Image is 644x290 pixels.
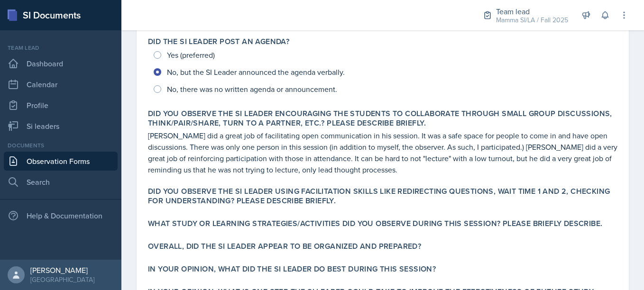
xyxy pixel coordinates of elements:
a: Observation Forms [4,152,118,171]
div: [GEOGRAPHIC_DATA] [30,275,94,284]
label: Did the SI Leader post an agenda? [148,37,289,46]
label: Did you observe the SI Leader encouraging the students to collaborate through small group discuss... [148,109,617,128]
a: Calendar [4,75,118,94]
a: Si leaders [4,117,118,136]
div: Help & Documentation [4,206,118,225]
a: Profile [4,96,118,115]
label: In your opinion, what did the SI Leader do BEST during this session? [148,264,436,274]
p: [PERSON_NAME] did a great job of facilitating open communication in his session. It was a safe sp... [148,130,617,175]
div: Team lead [4,44,118,52]
a: Search [4,172,118,191]
div: [PERSON_NAME] [30,265,94,275]
div: Team lead [496,6,568,17]
label: What study or learning strategies/activities did you observe during this session? Please briefly ... [148,219,602,228]
label: Overall, did the SI Leader appear to be organized and prepared? [148,242,421,251]
div: Mamma SI/LA / Fall 2025 [496,15,568,25]
div: Documents [4,141,118,150]
a: Dashboard [4,54,118,73]
label: Did you observe the SI Leader using facilitation skills like redirecting questions, wait time 1 a... [148,187,617,206]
